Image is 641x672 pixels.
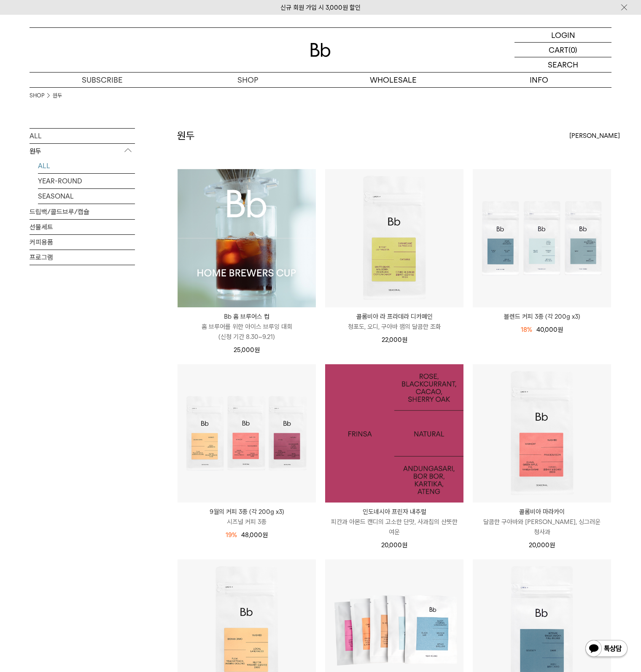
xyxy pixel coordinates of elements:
p: 9월의 커피 3종 (각 200g x3) [178,507,316,517]
p: 원두 [30,144,135,159]
a: 콜롬비아 라 프라데라 디카페인 청포도, 오디, 구아바 잼의 달콤한 조화 [325,312,463,332]
a: ALL [38,159,135,173]
p: WHOLESALE [320,73,466,87]
img: 콜롬비아 라 프라데라 디카페인 [325,169,463,307]
span: 원 [402,541,407,549]
a: YEAR-ROUND [38,174,135,188]
a: 콜롬비아 마라카이 달콤한 구아바와 [PERSON_NAME], 싱그러운 청사과 [473,507,611,537]
span: 22,000 [382,336,407,344]
a: ALL [30,129,135,143]
a: 9월의 커피 3종 (각 200g x3) 시즈널 커피 3종 [178,507,316,527]
p: 피칸과 아몬드 캔디의 고소한 단맛, 사과칩의 산뜻한 여운 [325,517,463,537]
a: 선물세트 [30,220,135,234]
span: [PERSON_NAME] [569,131,620,141]
img: 로고 [310,43,331,57]
a: 프로그램 [30,250,135,265]
span: 원 [402,336,407,344]
a: SEASONAL [38,189,135,204]
a: 블렌드 커피 3종 (각 200g x3) [473,312,611,322]
a: Bb 홈 브루어스 컵 홈 브루어를 위한 아이스 브루잉 대회(신청 기간 8.30~9.21) [178,312,316,342]
p: 인도네시아 프린자 내추럴 [325,507,463,517]
a: SHOP [175,73,320,87]
p: 콜롬비아 마라카이 [473,507,611,517]
span: 25,000 [234,346,260,354]
p: 청포도, 오디, 구아바 잼의 달콤한 조화 [325,322,463,332]
p: CART [549,43,568,57]
img: 9월의 커피 3종 (각 200g x3) [178,364,316,503]
p: 콜롬비아 라 프라데라 디카페인 [325,312,463,322]
a: CART (0) [514,43,611,57]
img: 콜롬비아 마라카이 [473,364,611,503]
span: 48,000 [241,531,268,539]
p: 시즈널 커피 3종 [178,517,316,527]
img: 1000000483_add2_080.jpg [325,364,463,503]
p: 홈 브루어를 위한 아이스 브루잉 대회 (신청 기간 8.30~9.21) [178,322,316,342]
span: 20,000 [529,541,555,549]
span: 원 [254,346,260,354]
div: 18% [521,325,532,335]
p: LOGIN [551,28,575,42]
a: SHOP [30,91,44,100]
a: LOGIN [514,28,611,43]
a: 신규 회원 가입 시 3,000원 할인 [280,4,361,11]
a: SUBSCRIBE [30,73,175,87]
span: 원 [558,326,563,333]
img: 블렌드 커피 3종 (각 200g x3) [473,169,611,307]
a: 인도네시아 프린자 내추럴 [325,364,463,503]
a: 인도네시아 프린자 내추럴 피칸과 아몬드 캔디의 고소한 단맛, 사과칩의 산뜻한 여운 [325,507,463,537]
p: (0) [568,43,577,57]
p: INFO [466,73,611,87]
span: 원 [262,531,268,539]
div: 19% [226,530,237,540]
h2: 원두 [177,129,195,143]
a: 커피용품 [30,235,135,250]
span: 40,000 [536,326,563,333]
img: Bb 홈 브루어스 컵 [178,169,316,307]
span: 원 [549,541,555,549]
img: 카카오톡 채널 1:1 채팅 버튼 [584,639,628,659]
a: 원두 [53,91,62,100]
a: 드립백/콜드브루/캡슐 [30,204,135,219]
p: 달콤한 구아바와 [PERSON_NAME], 싱그러운 청사과 [473,517,611,537]
p: Bb 홈 브루어스 컵 [178,312,316,322]
span: 20,000 [381,541,407,549]
p: SEARCH [548,57,578,72]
